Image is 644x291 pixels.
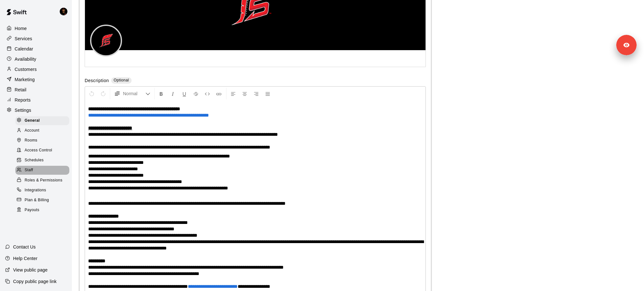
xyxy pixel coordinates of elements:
[5,65,67,74] a: Customers
[25,127,39,134] span: Account
[15,116,69,125] div: General
[15,195,72,205] a: Plan & Billing
[15,107,31,113] p: Settings
[86,88,97,99] button: Undo
[13,267,48,273] p: View public page
[15,156,69,165] div: Schedules
[15,35,32,42] p: Services
[25,137,37,144] span: Rooms
[98,88,109,99] button: Redo
[15,126,69,135] div: Account
[5,44,67,54] a: Calendar
[15,76,35,83] p: Marketing
[5,105,67,115] a: Settings
[58,5,72,18] div: Chris McFarland
[15,186,69,195] div: Integrations
[5,34,67,43] a: Services
[15,146,69,155] div: Access Control
[15,97,31,103] p: Reports
[156,88,167,99] button: Format Bold
[25,147,52,154] span: Access Control
[15,46,33,52] p: Calendar
[15,116,72,126] a: General
[15,25,27,32] p: Home
[5,95,67,105] a: Reports
[15,126,72,135] a: Account
[15,136,72,146] a: Rooms
[111,88,153,99] button: Formatting Options
[13,255,37,262] p: Help Center
[213,88,224,99] button: Insert Link
[15,166,69,175] div: Staff
[167,88,178,99] button: Format Italics
[15,56,36,62] p: Availability
[13,244,36,250] p: Contact Us
[13,278,57,285] p: Copy public page link
[239,88,250,99] button: Center Align
[15,146,72,156] a: Access Control
[60,8,67,15] img: Chris McFarland
[179,88,190,99] button: Format Underline
[15,196,69,205] div: Plan & Billing
[228,88,239,99] button: Left Align
[5,85,67,95] a: Retail
[85,77,109,85] label: Description
[15,156,72,165] a: Schedules
[202,88,213,99] button: Insert Code
[25,207,39,213] span: Payouts
[25,167,33,173] span: Staff
[25,177,62,184] span: Roles & Permissions
[25,197,49,203] span: Plan & Billing
[25,118,40,124] span: General
[15,206,69,215] div: Payouts
[5,54,67,64] a: Availability
[15,185,72,195] a: Integrations
[5,24,67,33] a: Home
[25,157,44,164] span: Schedules
[15,205,72,215] a: Payouts
[5,75,67,84] a: Marketing
[15,176,69,185] div: Roles & Permissions
[251,88,262,99] button: Right Align
[123,90,145,97] span: Normal
[262,88,273,99] button: Justify Align
[15,165,72,175] a: Staff
[15,136,69,145] div: Rooms
[190,88,201,99] button: Format Strikethrough
[15,66,37,73] p: Customers
[15,87,27,93] p: Retail
[114,78,129,82] span: Optional
[25,187,46,194] span: Integrations
[15,175,72,185] a: Roles & Permissions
